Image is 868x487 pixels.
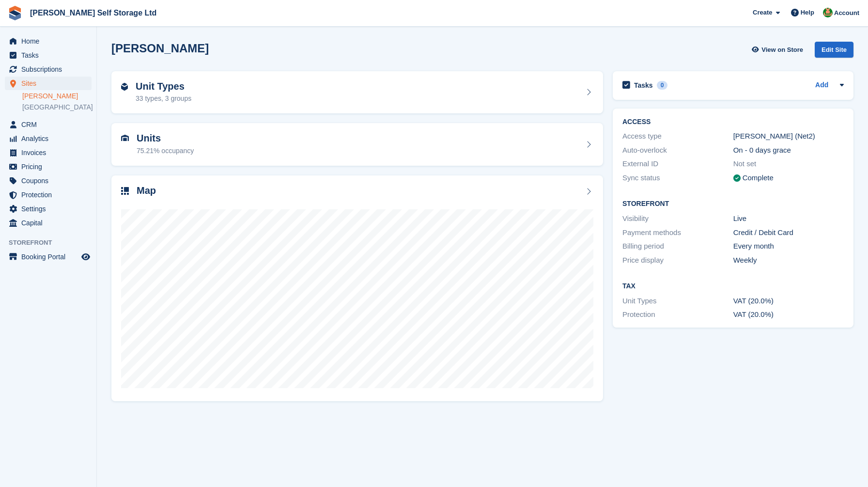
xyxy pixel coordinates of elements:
a: Preview store [80,251,92,263]
span: Protection [21,188,79,202]
div: Live [733,213,844,224]
div: Visibility [622,213,733,224]
span: CRM [21,118,79,131]
div: Price display [622,255,733,266]
span: Invoices [21,146,79,159]
a: Map [111,175,603,402]
h2: Map [137,185,156,196]
a: menu [5,250,92,264]
a: [GEOGRAPHIC_DATA] [22,103,92,112]
span: Storefront [9,238,96,248]
div: Protection [622,309,733,320]
a: menu [5,34,92,48]
a: menu [5,77,92,90]
img: Joshua Wild [823,8,833,17]
div: Complete [743,173,774,184]
div: Unit Types [622,296,733,307]
div: 75.21% occupancy [137,146,194,156]
div: 0 [657,81,668,90]
img: unit-icn-7be61d7bf1b0ce9d3e12c5938cc71ed9869f7b940bace4675aadf7bd6d80202e.svg [121,135,129,141]
h2: Units [137,133,194,144]
h2: Unit Types [136,81,191,92]
a: View on Store [750,42,807,58]
div: Payment methods [622,227,733,238]
span: Help [801,8,814,17]
h2: Tax [622,283,844,290]
span: Settings [21,202,79,216]
a: menu [5,63,92,76]
a: Unit Types 33 types, 3 groups [111,71,603,114]
h2: Storefront [622,200,844,208]
div: 33 types, 3 groups [136,94,191,104]
a: Add [815,80,828,91]
a: [PERSON_NAME] Self Storage Ltd [26,5,160,21]
div: On - 0 days grace [733,145,844,156]
span: Analytics [21,132,79,145]
div: External ID [622,158,733,170]
span: Create [753,8,772,17]
span: Capital [21,216,79,230]
span: Account [834,8,859,18]
div: VAT (20.0%) [733,296,844,307]
a: Units 75.21% occupancy [111,123,603,166]
a: menu [5,216,92,230]
h2: ACCESS [622,118,844,126]
span: Subscriptions [21,63,79,76]
span: Coupons [21,174,79,188]
span: Sites [21,77,79,90]
div: Weekly [733,255,844,266]
span: View on Store [761,45,803,55]
div: Every month [733,241,844,252]
a: menu [5,146,92,159]
div: Not set [733,158,844,170]
a: menu [5,118,92,131]
a: menu [5,174,92,188]
div: Edit Site [815,42,853,58]
div: Auto-overlock [622,145,733,156]
span: Booking Portal [21,250,79,264]
div: Access type [622,131,733,142]
img: stora-icon-8386f47178a22dfd0bd8f6a31ec36ba5ce8667c1dd55bd0f319d3a0aa187defe.svg [8,6,22,20]
a: Edit Site [815,42,853,62]
div: Billing period [622,241,733,252]
a: menu [5,160,92,173]
img: unit-type-icn-2b2737a686de81e16bb02015468b77c625bbabd49415b5ef34ead5e3b44a266d.svg [121,83,128,91]
div: [PERSON_NAME] (Net2) [733,131,844,142]
h2: Tasks [634,81,653,90]
span: Tasks [21,48,79,62]
a: menu [5,202,92,216]
img: map-icn-33ee37083ee616e46c38cad1a60f524a97daa1e2b2c8c0bc3eb3415660979fc1.svg [121,187,129,195]
div: Sync status [622,173,733,184]
a: menu [5,188,92,202]
span: Home [21,34,79,48]
div: Credit / Debit Card [733,227,844,238]
div: VAT (20.0%) [733,309,844,320]
span: Pricing [21,160,79,173]
h2: [PERSON_NAME] [111,42,209,55]
a: menu [5,48,92,62]
a: [PERSON_NAME] [22,92,92,101]
a: menu [5,132,92,145]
